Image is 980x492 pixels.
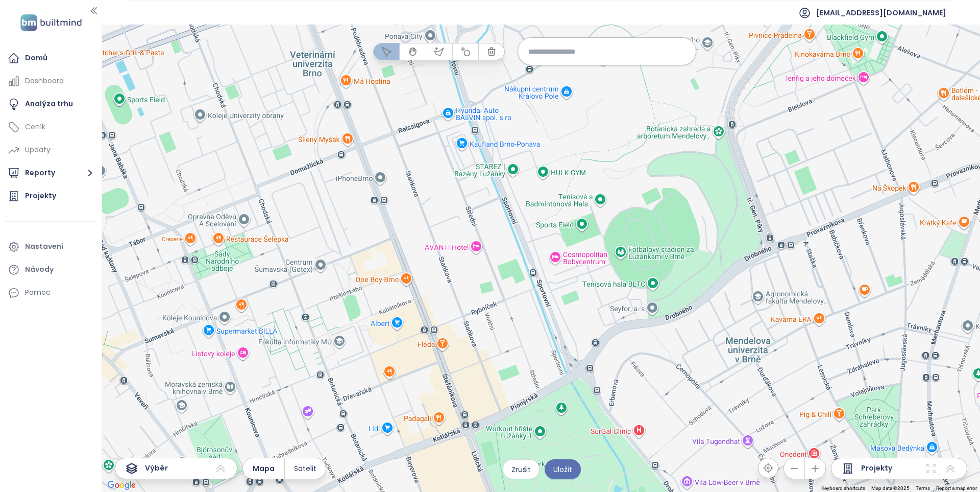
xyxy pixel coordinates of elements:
[5,163,96,183] button: Reporty
[5,283,96,303] div: Pomoc
[25,240,63,253] div: Nastavení
[285,458,326,479] button: Satelit
[25,75,64,87] div: Dashboard
[17,12,85,33] img: logo
[5,260,96,280] a: Návody
[5,71,96,91] a: Dashboard
[5,237,96,257] a: Nastavení
[25,286,51,299] div: Pomoc
[25,263,54,276] div: Návody
[243,458,284,479] button: Mapa
[503,459,540,479] button: Zrušit
[25,121,45,133] div: Ceník
[5,186,96,206] a: Projekty
[25,190,56,202] div: Projekty
[294,463,316,474] span: Satelit
[821,485,865,492] button: Keyboard shortcuts
[25,98,73,110] div: Analýza trhu
[553,464,572,475] span: Uložit
[5,48,96,68] a: Domů
[816,1,946,25] span: [EMAIL_ADDRESS][DOMAIN_NAME]
[105,479,138,492] img: Google
[25,52,47,64] div: Domů
[545,459,581,479] button: Uložit
[861,462,892,475] span: Projekty
[5,117,96,137] a: Ceník
[25,144,51,156] div: Updaty
[511,464,531,475] span: Zrušit
[871,485,910,491] span: Map data ©2025
[145,462,168,475] span: Výběr
[253,463,275,474] span: Mapa
[5,140,96,160] a: Updaty
[105,479,138,492] a: Open this area in Google Maps (opens a new window)
[916,485,930,491] a: Terms (opens in new tab)
[5,94,96,114] a: Analýza trhu
[936,485,977,491] a: Report a map error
